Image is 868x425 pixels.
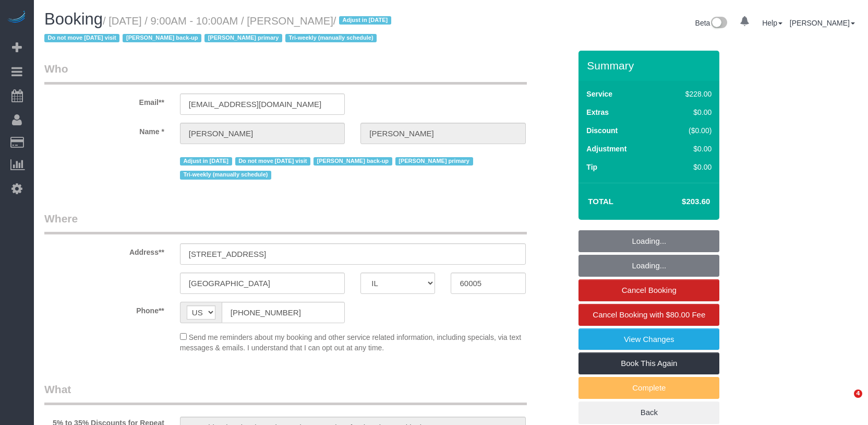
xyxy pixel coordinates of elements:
span: Tri-weekly (manually schedule) [285,34,377,42]
span: Booking [44,10,103,28]
div: $0.00 [664,162,712,172]
iframe: Intercom live chat [833,389,858,415]
span: 4 [854,389,862,398]
span: Adjust in [DATE] [180,157,232,166]
a: Help [762,19,782,27]
small: / [DATE] / 9:00AM - 10:00AM / [PERSON_NAME] [44,15,394,44]
legend: Where [44,211,527,234]
label: Service [586,89,612,99]
div: ($0.00) [664,125,712,136]
span: [PERSON_NAME] primary [395,157,473,166]
span: Do not move [DATE] visit [235,157,310,166]
a: Book This Again [578,352,719,374]
label: Discount [586,125,618,136]
span: Adjust in [DATE] [339,16,391,25]
a: Back [578,402,719,423]
strong: Total [588,197,613,206]
label: Adjustment [586,144,626,154]
legend: Who [44,61,527,85]
div: $0.00 [664,144,712,154]
legend: What [44,382,527,405]
img: New interface [710,17,727,30]
h4: $203.60 [650,197,710,206]
input: Zip Code** [451,273,525,294]
span: Do not move [DATE] visit [44,34,119,42]
label: Tip [586,162,597,172]
div: $0.00 [664,107,712,117]
span: Tri-weekly (manually schedule) [180,171,271,179]
span: [PERSON_NAME] back-up [314,157,392,166]
a: [PERSON_NAME] [790,19,855,27]
label: Name * [37,123,172,137]
span: Cancel Booking with $80.00 Fee [593,310,705,319]
span: Send me reminders about my booking and other service related information, including specials, via... [180,333,521,352]
span: [PERSON_NAME] primary [204,34,282,42]
input: First Name** [180,123,345,144]
a: View Changes [578,328,719,350]
a: Beta [695,19,728,27]
span: [PERSON_NAME] back-up [123,34,201,42]
label: Extras [586,107,609,117]
h3: Summary [587,60,714,72]
a: Cancel Booking with $80.00 Fee [578,304,719,326]
a: Cancel Booking [578,279,719,301]
img: Automaid Logo [6,10,27,25]
input: Last Name* [360,123,525,144]
div: $228.00 [664,89,712,99]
